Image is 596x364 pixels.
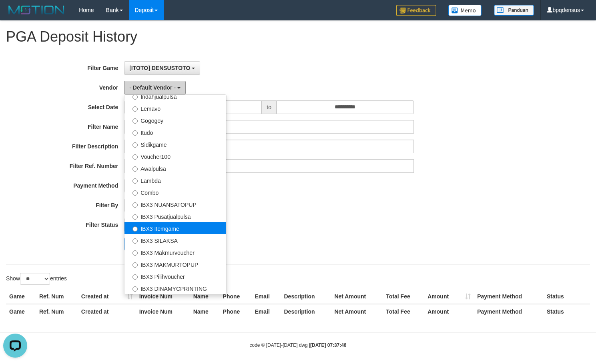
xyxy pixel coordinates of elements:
[136,289,190,304] th: Invoice Num
[124,222,226,234] label: IBX3 Itemgame
[190,289,220,304] th: Name
[124,81,186,94] button: - Default Vendor -
[424,304,474,319] th: Amount
[78,304,136,319] th: Created at
[132,214,138,220] input: IBX3 Pusatjualpulsa
[124,150,226,162] label: Voucher100
[281,289,331,304] th: Description
[124,198,226,210] label: IBX3 NUANSATOPUP
[220,289,252,304] th: Phone
[124,174,226,186] label: Lambda
[310,342,346,348] strong: [DATE] 07:37:46
[124,102,226,114] label: Lemavo
[544,304,590,319] th: Status
[544,289,590,304] th: Status
[132,202,138,208] input: IBX3 NUANSATOPUP
[132,106,138,112] input: Lemavo
[396,5,436,16] img: Feedback.jpg
[132,142,138,148] input: Sidikgame
[20,273,50,285] select: Showentries
[190,304,220,319] th: Name
[129,65,190,71] span: [ITOTO] DENSUSTOTO
[6,4,67,16] img: MOTION_logo.png
[124,258,226,270] label: IBX3 MAKMURTOPUP
[124,138,226,150] label: Sidikgame
[474,304,544,319] th: Payment Method
[132,130,138,136] input: Itudo
[124,114,226,126] label: Gogogoy
[124,270,226,282] label: IBX3 Pilihvoucher
[132,226,138,232] input: IBX3 Itemgame
[124,162,226,174] label: Awalpulsa
[132,178,138,184] input: Lambda
[36,289,78,304] th: Ref. Num
[132,190,138,196] input: Combo
[132,262,138,268] input: IBX3 MAKMURTOPUP
[474,289,544,304] th: Payment Method
[331,289,383,304] th: Net Amount
[124,234,226,246] label: IBX3 SILAKSA
[124,126,226,138] label: Itudo
[78,289,136,304] th: Created at
[6,289,36,304] th: Game
[124,90,226,102] label: Indahjualpulsa
[3,3,27,27] button: Open LiveChat chat widget
[220,304,252,319] th: Phone
[252,304,281,319] th: Email
[494,5,534,16] img: panduan.png
[124,210,226,222] label: IBX3 Pusatjualpulsa
[250,342,347,348] small: code © [DATE]-[DATE] dwg |
[132,166,138,172] input: Awalpulsa
[132,154,138,160] input: Voucher100
[331,304,383,319] th: Net Amount
[252,289,281,304] th: Email
[6,29,590,45] h1: PGA Deposit History
[132,94,138,100] input: Indahjualpulsa
[124,282,226,294] label: IBX3 DINAMYCPRINTING
[132,250,138,256] input: IBX3 Makmurvoucher
[136,304,190,319] th: Invoice Num
[132,118,138,124] input: Gogogoy
[132,286,138,292] input: IBX3 DINAMYCPRINTING
[132,274,138,280] input: IBX3 Pilihvoucher
[281,304,331,319] th: Description
[132,238,138,244] input: IBX3 SILAKSA
[124,186,226,198] label: Combo
[383,289,424,304] th: Total Fee
[124,61,200,75] button: [ITOTO] DENSUSTOTO
[124,246,226,258] label: IBX3 Makmurvoucher
[6,304,36,319] th: Game
[6,273,67,285] label: Show entries
[383,304,424,319] th: Total Fee
[424,289,474,304] th: Amount
[261,100,277,114] span: to
[36,304,78,319] th: Ref. Num
[129,84,176,91] span: - Default Vendor -
[448,5,482,16] img: Button%20Memo.svg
